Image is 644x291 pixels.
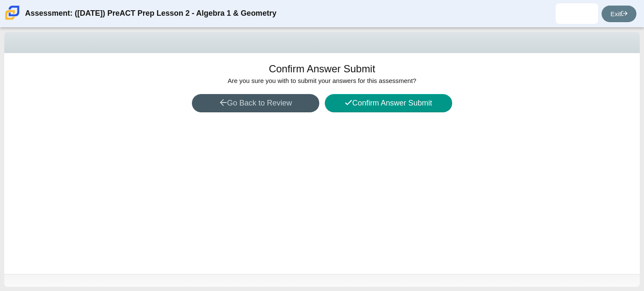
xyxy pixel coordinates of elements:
h1: Confirm Answer Submit [269,62,375,76]
a: Carmen School of Science & Technology [3,16,21,23]
img: Carmen School of Science & Technology [3,4,21,22]
button: Go Back to Review [192,94,319,112]
div: Assessment: ([DATE]) PreACT Prep Lesson 2 - Algebra 1 & Geometry [25,3,276,24]
img: david.perea.GSc9p4 [570,7,584,20]
button: Confirm Answer Submit [325,94,452,112]
a: Exit [602,6,636,22]
span: Are you sure you with to submit your answers for this assessment? [228,77,416,84]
